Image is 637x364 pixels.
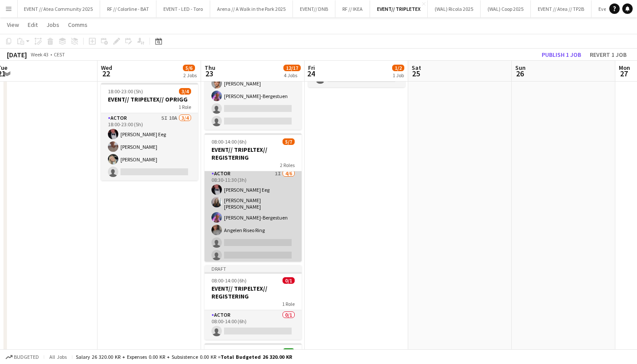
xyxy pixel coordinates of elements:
span: 1 Role [179,104,191,110]
h3: EVENT// TRIPELTEX// OPRIGG [101,95,198,103]
div: CEST [54,51,65,58]
span: Wed [101,64,112,72]
div: 2 Jobs [183,72,197,79]
div: Draft [205,265,302,272]
a: Jobs [43,19,63,30]
button: (WAL) Ricola 2025 [428,0,481,17]
div: [DATE] [7,50,27,59]
h3: EVENT// TRIPELTEX// REGISTERING [205,285,302,300]
span: 27 [617,69,630,79]
span: 1/2 [392,65,404,71]
span: 5/7 [283,138,295,145]
span: 25 [410,69,421,79]
button: EVENT// DNB [293,0,335,17]
span: Edit [28,21,38,29]
span: 0/1 [283,277,295,284]
span: Thu [205,64,215,72]
app-card-role: Actor5I2A4/601:00-06:00 (5h)[PERSON_NAME] Eeg[PERSON_NAME][PERSON_NAME][PERSON_NAME]-Bergestuen [205,37,302,130]
a: Edit [24,19,41,30]
button: Arena // A Walk in the Park 2025 [210,0,293,17]
span: 18:00-23:00 (5h) [108,88,143,95]
app-job-card: 08:00-14:00 (6h)5/7EVENT// TRIPELTEX// REGISTERING2 RolesActor1/108:00-14:00 (6h)[PERSON_NAME] [P... [205,133,302,262]
span: 23 [203,69,215,79]
span: 12/17 [283,65,301,71]
button: EVENT// TRIPLETEX [370,0,428,17]
span: Mon [619,64,630,72]
span: Jobs [46,21,59,29]
div: 1 Job [393,72,404,79]
span: 22 [100,69,112,79]
app-card-role: Actor5I10A3/418:00-23:00 (5h)[PERSON_NAME] Eeg[PERSON_NAME][PERSON_NAME] [101,113,198,180]
button: EVENT // Atea Community 2025 [17,0,100,17]
div: Salary 26 320.00 KR + Expenses 0.00 KR + Subsistence 0.00 KR = [76,354,292,360]
span: All jobs [48,354,68,360]
span: Budgeted [14,354,39,360]
button: Publish 1 job [538,49,585,60]
span: 08:00-14:00 (6h) [211,277,247,284]
span: 5/6 [183,65,195,71]
span: Sun [515,64,526,72]
div: 4 Jobs [284,72,300,79]
app-card-role: Actor1I4/608:30-11:30 (3h)[PERSON_NAME] Eeg[PERSON_NAME] [PERSON_NAME][PERSON_NAME]-BergestuenAng... [205,169,302,264]
app-card-role: Actor0/108:00-14:00 (6h) [205,310,302,340]
span: 26 [514,69,526,79]
span: Total Budgeted 26 320.00 KR [221,354,292,360]
button: Budgeted [4,352,40,362]
button: EVENT // Atea // TP2B [531,0,591,17]
span: 3/4 [179,88,191,95]
button: (WAL) Coop 2025 [481,0,531,17]
span: 3/3 [283,348,295,355]
span: Fri [308,64,315,72]
a: View [3,19,23,30]
button: EVENT - LED - Toro [156,0,210,17]
span: View [7,21,19,29]
button: Revert 1 job [586,49,630,60]
button: RF // Colorline - BAT [100,0,156,17]
span: Comms [68,21,88,29]
span: 08:00-22:00 (14h) [211,348,249,355]
span: 2 Roles [280,162,295,168]
a: Comms [65,19,91,30]
span: 08:00-14:00 (6h) [211,138,247,145]
h3: EVENT// TRIPELTEX// REGISTERING [205,146,302,161]
span: Week 43 [29,51,50,58]
span: 1 Role [282,301,295,307]
app-job-card: 18:00-23:00 (5h)3/4EVENT// TRIPELTEX// OPRIGG1 RoleActor5I10A3/418:00-23:00 (5h)[PERSON_NAME] Eeg... [101,83,198,180]
span: 24 [307,69,315,79]
span: Sat [412,64,421,72]
app-job-card: Draft08:00-14:00 (6h)0/1EVENT// TRIPELTEX// REGISTERING1 RoleActor0/108:00-14:00 (6h) [205,265,302,340]
button: RF // IKEA [335,0,370,17]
